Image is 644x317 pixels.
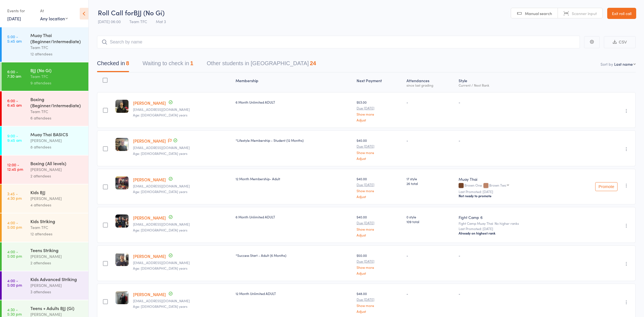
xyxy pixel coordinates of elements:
div: Any location [40,15,68,21]
div: BJJ (No Gi) [30,67,84,73]
div: Style [456,75,564,90]
small: Due [DATE] [357,183,402,187]
div: 6 Month Unlimited ADULT [236,214,352,219]
time: 6:00 - 6:45 am [7,98,22,107]
a: [PERSON_NAME] [133,100,166,106]
small: Due [DATE] [357,221,402,225]
a: [PERSON_NAME] [133,291,166,297]
div: Muay Thai [459,176,562,182]
small: jordanclaytonnelson@protonmail.com [133,184,231,188]
small: Last Promoted: [DATE] [459,190,562,194]
div: Muay Thai BASICS [30,131,84,137]
span: 26 total [406,181,454,186]
span: No higher ranks [495,221,519,226]
a: Adjust [357,233,402,237]
a: 3:45 -4:30 pmKids BJJ[PERSON_NAME]4 attendees [2,184,88,213]
a: Adjust [357,157,402,160]
span: Age: [DEMOGRAPHIC_DATA] years [133,189,187,194]
a: 4:00 -5:00 pmKids Advanced Striking[PERSON_NAME]3 attendees [2,271,88,300]
div: Team TFC [30,44,84,51]
small: Due [DATE] [357,298,402,301]
span: Scanner input [572,11,597,16]
a: Show more [357,112,402,116]
div: - [406,253,454,258]
div: since last grading [406,83,454,87]
div: 12 attendees [30,231,84,237]
button: Other students in [GEOGRAPHIC_DATA]24 [207,57,316,72]
div: - [406,291,454,296]
div: Teens + Adults BJJ (Gi) [30,305,84,311]
span: Age: [DEMOGRAPHIC_DATA] years [133,304,187,309]
label: Sort by [601,61,613,67]
div: $40.00 [357,214,402,236]
div: Kids BJJ [30,189,84,195]
span: BJJ (No Gi) [134,8,164,17]
div: - [459,138,562,143]
div: 1 [190,60,193,66]
a: Show more [357,227,402,231]
a: Exit roll call [607,8,636,19]
div: Events for [7,6,35,15]
a: Adjust [357,118,402,122]
div: 8 [126,60,129,66]
div: [PERSON_NAME] [30,253,84,260]
a: 12:00 -12:45 pmBoxing (All levels)[PERSON_NAME]2 attendees [2,155,88,184]
div: Team TFC [30,224,84,231]
div: Boxing (Beginner/Intermediate) [30,96,84,108]
div: 2 attendees [30,260,84,266]
a: Show more [357,304,402,307]
div: Not ready to promote [459,194,562,198]
button: Promote [595,182,618,191]
button: Checked in8 [97,57,129,72]
time: 9:00 - 9:45 am [7,133,22,142]
div: 12 Month Unlimited ADULT [236,291,352,296]
span: Roll Call for [98,8,134,17]
div: Team TFC [30,73,84,80]
div: *Success Start - Adult (6 Months) [236,253,352,258]
a: 6:00 -7:30 amBJJ (No Gi)Team TFC9 attendees [2,62,88,91]
div: [PERSON_NAME] [30,166,84,173]
div: [PERSON_NAME] [30,195,84,202]
small: Jordynmryan@hotmail.com [133,299,231,303]
div: [PERSON_NAME] [30,282,84,289]
div: Fight Camp 6 [459,214,562,220]
span: Mat 3 [156,19,166,24]
div: Membership [233,75,354,90]
a: 6:00 -6:45 amBoxing (Beginner/Intermediate)Team TFC6 attendees [2,91,88,126]
div: Kids Striking [30,218,84,224]
a: Show more [357,189,402,192]
time: 5:00 - 5:45 am [7,34,22,43]
div: *Lifestyle Membership - Student (12 Months) [236,138,352,143]
a: Show more [357,151,402,154]
div: Fight Camp Muay Thai [459,221,562,225]
div: - [459,291,562,296]
span: 0 style [406,214,454,219]
div: 12 Month Membership- Adult [236,176,352,181]
div: 24 [310,60,316,66]
a: [PERSON_NAME] [133,177,166,182]
time: 4:00 - 5:00 pm [7,220,22,229]
time: 3:45 - 4:30 pm [7,191,22,200]
span: [DATE] 06:00 [98,19,121,24]
a: [PERSON_NAME] [133,138,166,144]
small: Due [DATE] [357,106,402,110]
div: 4 attendees [30,202,84,208]
div: - [406,138,454,143]
div: Current / Next Rank [459,83,562,87]
div: Brown One [459,183,562,188]
div: - [459,253,562,258]
div: 12 attendees [30,51,84,57]
div: $40.00 [357,176,402,198]
small: Michael4mcgrath@gmail.com [133,261,231,265]
a: 4:00 -5:00 pmKids StrikingTeam TFC12 attendees [2,213,88,242]
a: Adjust [357,271,402,275]
span: Age: [DEMOGRAPHIC_DATA] years [133,266,187,270]
div: Next Payment [354,75,404,90]
small: Last Promoted: [DATE] [459,227,562,231]
a: 9:00 -9:45 amMuay Thai BASICS[PERSON_NAME]8 attendees [2,126,88,155]
div: 6 Month Unlimited ADULT [236,100,352,104]
img: image1724727461.png [115,253,129,266]
time: 12:00 - 12:45 pm [7,162,23,171]
div: - [406,100,454,104]
img: image1700535625.png [115,138,129,151]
